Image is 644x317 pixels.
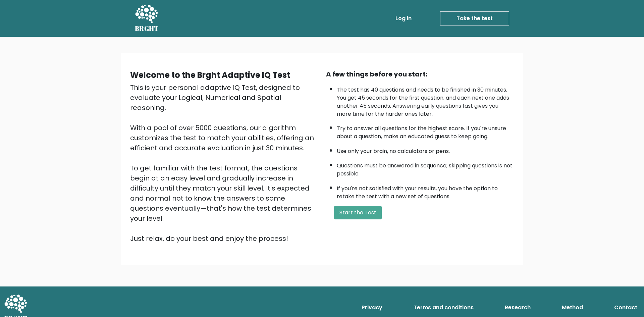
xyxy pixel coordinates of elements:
[337,181,514,201] li: If you're not satisfied with your results, you have the option to retake the test with a new set ...
[337,83,514,118] li: The test has 40 questions and needs to be finished in 30 minutes. You get 45 seconds for the firs...
[135,3,159,34] a: BRGHT
[502,301,533,314] a: Research
[334,206,382,219] button: Start the Test
[411,301,476,314] a: Terms and conditions
[135,24,159,33] h5: BRGHT
[393,12,414,25] a: Log in
[559,301,586,314] a: Method
[337,121,514,141] li: Try to answer all questions for the highest score. If you're unsure about a question, make an edu...
[440,11,509,25] a: Take the test
[130,69,290,81] b: Welcome to the Brght Adaptive IQ Test
[611,301,640,314] a: Contact
[337,144,514,155] li: Use only your brain, no calculators or pens.
[337,158,514,178] li: Questions must be answered in sequence; skipping questions is not possible.
[326,69,514,79] div: A few things before you start:
[359,301,385,314] a: Privacy
[130,83,318,244] div: This is your personal adaptive IQ Test, designed to evaluate your Logical, Numerical and Spatial ...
